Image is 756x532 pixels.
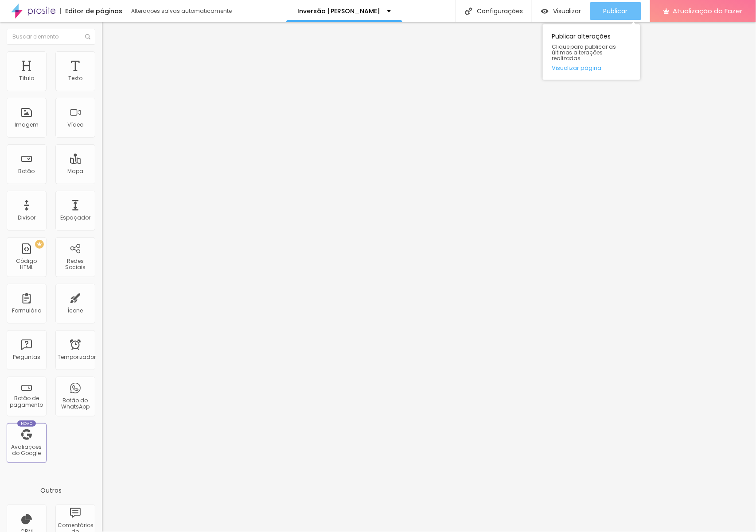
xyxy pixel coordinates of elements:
[67,121,83,128] font: Vídeo
[60,214,90,221] font: Espaçador
[85,34,90,39] img: Ícone
[68,74,82,82] font: Texto
[12,443,42,457] font: Avaliações do Google
[590,2,641,20] button: Publicar
[58,353,96,361] font: Temporizador
[552,64,602,72] font: Visualizar página
[532,2,590,20] button: Visualizar
[40,486,62,495] font: Outros
[477,7,523,15] font: Configurações
[65,257,86,271] font: Redes Sociais
[465,8,472,15] img: Ícone
[131,7,232,15] font: Alterações salvas automaticamente
[553,7,581,15] font: Visualizar
[21,421,33,426] font: Novo
[67,167,83,175] font: Mapa
[10,394,43,408] font: Botão de pagamento
[12,307,41,314] font: Formulário
[19,167,35,175] font: Botão
[19,74,34,82] font: Título
[13,353,40,361] font: Perguntas
[673,6,743,15] font: Atualização do Fazer
[18,214,35,221] font: Divisor
[541,8,549,15] img: view-1.svg
[15,121,39,128] font: Imagem
[552,43,616,62] font: Clique para publicar as últimas alterações realizadas
[61,397,90,410] font: Botão do WhatsApp
[65,7,122,15] font: Editor de páginas
[7,29,95,45] input: Buscar elemento
[604,7,628,15] font: Publicar
[552,65,631,71] a: Visualizar página
[102,22,756,532] iframe: Editor
[16,257,37,271] font: Código HTML
[552,32,611,41] font: Publicar alterações
[68,307,83,314] font: Ícone
[297,7,380,15] font: Inversão [PERSON_NAME]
